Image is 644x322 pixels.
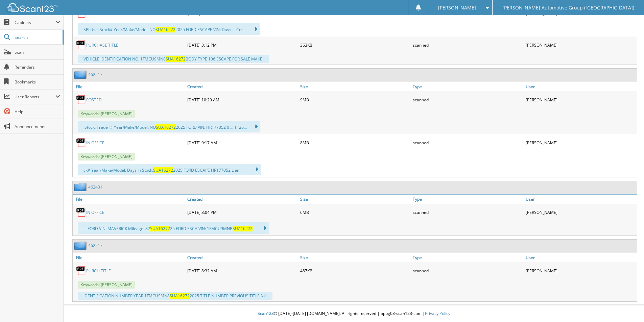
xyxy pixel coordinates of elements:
a: Size [299,253,411,262]
span: Keywords: [PERSON_NAME] [78,153,135,160]
a: PURCHASE TITLE [86,42,118,48]
span: SUA16272 [233,226,253,231]
a: IN OFFICE [86,209,104,215]
img: scan123-logo-white.svg [7,3,57,12]
a: Size [299,195,411,204]
div: [DATE] 3:12 PM [186,38,299,52]
a: User [524,253,637,262]
div: [PERSON_NAME] [524,136,637,149]
span: [PERSON_NAME] [438,6,476,10]
span: Cabinets [15,20,55,25]
div: ...... FORD VIN: MAVERICK Mileage: 82 25 FORD ESCA VIN: 1FMCU9MNB ... [78,222,269,234]
div: [DATE] 8:32 AM [186,264,299,277]
span: Scan123 [258,311,274,316]
img: PDF.png [76,207,86,217]
a: 462517 [88,72,102,77]
div: [DATE] 10:29 AM [186,93,299,106]
a: File [73,82,186,91]
span: Announcements [15,124,60,129]
div: ... Stock: Trade1# Year/Make/Model: NO 2025 FORD VIN: HR177052 0 ... 1126... [78,121,260,132]
a: Type [411,82,524,91]
a: Type [411,253,524,262]
a: POSTED [86,97,102,103]
img: folder2.png [74,183,88,191]
div: ...SPI Use: Stock# Year/Make/Model: NO 2025 FORD ESCAPE VIN: Days ... Cos... [78,23,260,35]
a: IN OFFICE [86,140,104,146]
div: ...VEHICLE IDENTIFICATION NO. 1FMCU9MN8 BODY TYPE 106 ESCAPE FOR SALE MAKE ... [78,55,269,63]
a: 462431 [88,184,102,190]
a: User [524,82,637,91]
span: Scan [15,49,60,55]
a: Size [299,82,411,91]
a: Created [186,253,299,262]
div: 363KB [299,38,411,52]
iframe: Chat Widget [610,290,644,322]
span: Search [15,34,59,40]
span: Help [15,109,60,115]
a: Created [186,82,299,91]
div: scanned [411,264,524,277]
div: 6MB [299,205,411,219]
img: PDF.png [76,40,86,50]
span: SUA16272 [156,27,175,32]
div: [PERSON_NAME] [524,93,637,106]
span: Keywords: [PERSON_NAME] [78,281,135,289]
div: [DATE] 9:17 AM [186,136,299,149]
div: ...ck# Year/Make/Model: Days In Stock: 2025 FORD ESCAPE HR177052 Lien ... ... [78,164,261,175]
div: scanned [411,93,524,106]
span: Bookmarks [15,79,60,85]
a: User [524,195,637,204]
div: 8MB [299,136,411,149]
div: [PERSON_NAME] [524,38,637,52]
div: scanned [411,136,524,149]
span: SUA16272 [170,293,190,299]
span: Keywords: [PERSON_NAME] [78,110,135,118]
span: [PERSON_NAME] Automotive Group ([GEOGRAPHIC_DATA]) [502,6,634,10]
span: SUA16272 [156,124,176,130]
div: [DATE] 3:04 PM [186,205,299,219]
div: scanned [411,38,524,52]
span: Reminders [15,64,60,70]
span: SUA16272 [153,167,173,173]
div: ...IDENTIFICATION NUMBER YEAR 1FMCUSMN8 2025 TITLE NUMBER PREVIOUS TITLE NU... [78,292,272,300]
a: File [73,253,186,262]
a: Created [186,195,299,204]
img: PDF.png [76,266,86,276]
img: folder2.png [74,241,88,250]
span: SUA16272 [150,226,170,231]
div: [PERSON_NAME] [524,264,637,277]
div: scanned [411,205,524,219]
div: © [DATE]-[DATE] [DOMAIN_NAME]. All rights reserved | appg03-scan123-com | [64,305,644,322]
div: 9MB [299,93,411,106]
span: User Reports [15,94,55,100]
a: Type [411,195,524,204]
img: folder2.png [74,70,88,79]
a: 462217 [88,243,102,248]
a: PURCH TITLE [86,268,111,274]
div: 487KB [299,264,411,277]
div: [PERSON_NAME] [524,205,637,219]
img: PDF.png [76,138,86,148]
span: SUA16272 [166,56,186,62]
img: PDF.png [76,95,86,105]
a: Privacy Policy [425,311,450,316]
a: File [73,195,186,204]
